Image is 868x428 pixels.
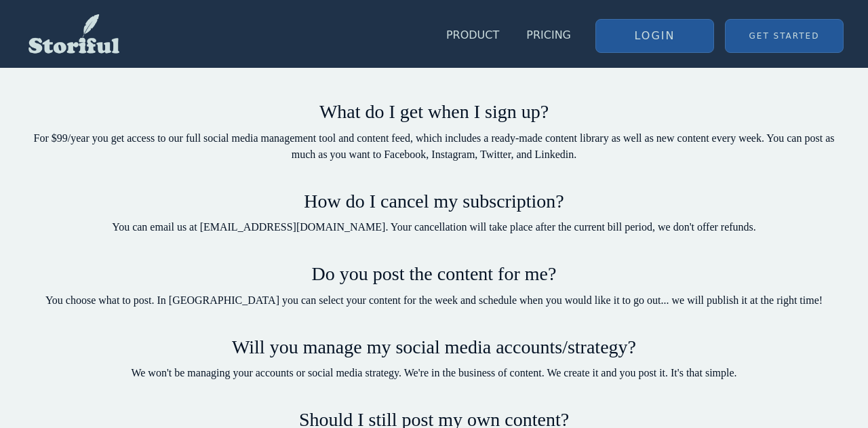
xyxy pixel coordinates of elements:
p: You choose what to post. In [GEOGRAPHIC_DATA] you can select your content for the week and schedu... [22,292,846,309]
h3: What do I get when I sign up? [22,100,846,123]
h3: Will you manage my social media accounts/strategy? [22,336,846,359]
a: Pricing [518,19,579,52]
p: For $99/year you get access to our full social media management tool and content feed, which incl... [22,130,846,163]
h3: How do I cancel my subscription? [22,190,846,213]
h3: Do you post the content for me? [22,262,846,286]
img: Storiful Logo [27,14,121,54]
button: Get Started [725,19,844,53]
a: Product [438,19,507,52]
a: Login [596,20,713,52]
p: You can email us at [EMAIL_ADDRESS][DOMAIN_NAME]. Your cancellation will take place after the cur... [22,219,846,235]
p: We won't be managing your accounts or social media strategy. We're in the business of content. We... [22,365,846,381]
